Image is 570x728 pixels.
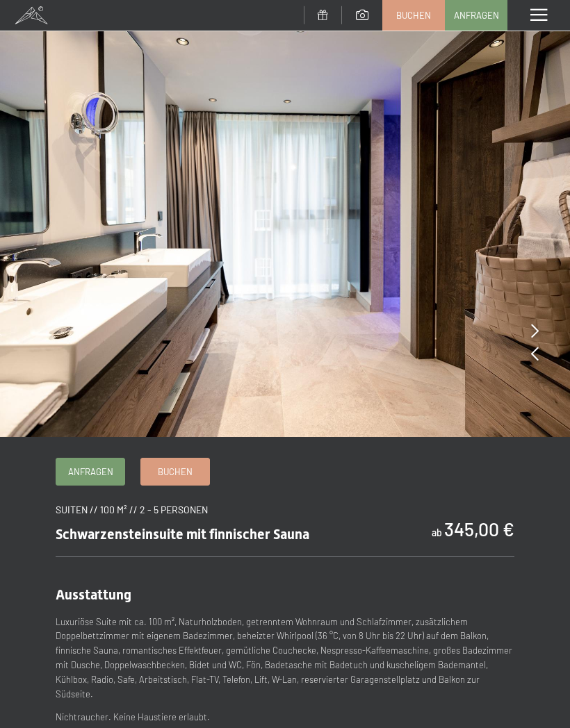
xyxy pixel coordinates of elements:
[432,527,442,538] span: ab
[396,9,431,22] span: Buchen
[158,465,193,478] span: Buchen
[56,710,514,725] p: Nichtraucher. Keine Haustiere erlaubt.
[141,458,209,485] a: Buchen
[68,465,113,478] span: Anfragen
[454,9,499,22] span: Anfragen
[446,1,507,30] a: Anfragen
[56,526,309,543] span: Schwarzensteinsuite mit finnischer Sauna
[56,586,131,603] span: Ausstattung
[56,458,124,485] a: Anfragen
[56,504,208,515] span: Suiten // 100 m² // 2 - 5 Personen
[444,518,514,540] b: 345,00 €
[56,615,514,702] p: Luxuriöse Suite mit ca. 100 m², Naturholzboden, getrenntem Wohnraum und Schlafzimmer, zusätzliche...
[383,1,444,30] a: Buchen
